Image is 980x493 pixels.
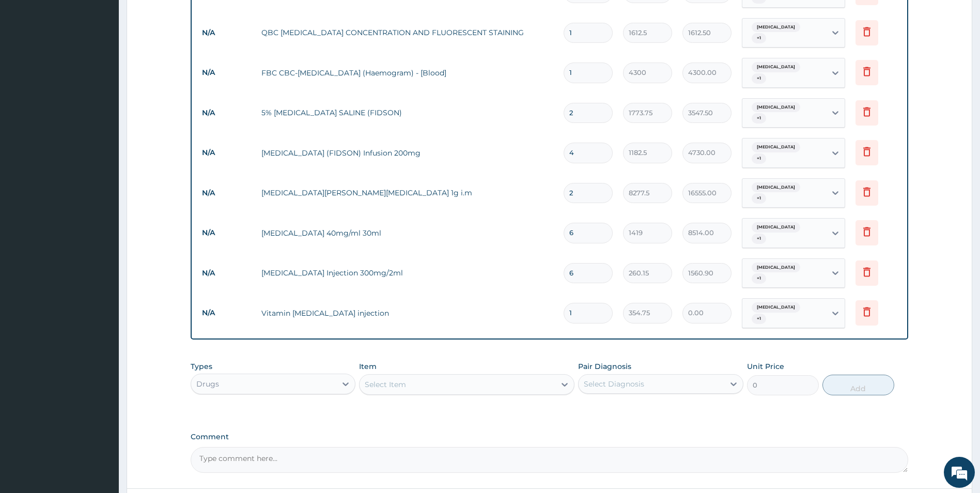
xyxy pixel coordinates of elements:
[752,234,766,244] span: + 1
[5,282,197,318] textarea: Type your message and hit 'Enter'
[752,314,766,324] span: + 1
[752,193,766,204] span: + 1
[197,183,256,203] td: N/A
[54,58,174,71] div: Chat with us now
[60,130,143,235] span: We're online!
[752,113,766,124] span: + 1
[752,102,800,113] span: [MEDICAL_DATA]
[256,182,559,203] td: [MEDICAL_DATA][PERSON_NAME][MEDICAL_DATA] 1g i.m
[822,375,894,395] button: Add
[191,433,909,441] label: Comment
[752,142,800,152] span: [MEDICAL_DATA]
[256,263,559,283] td: [MEDICAL_DATA] Injection 300mg/2ml
[752,62,800,72] span: [MEDICAL_DATA]
[752,263,800,273] span: [MEDICAL_DATA]
[197,303,256,322] td: N/A
[256,303,559,323] td: Vitamin [MEDICAL_DATA] injection
[197,264,256,283] td: N/A
[752,182,800,193] span: [MEDICAL_DATA]
[752,222,800,233] span: [MEDICAL_DATA]
[752,33,766,43] span: + 1
[752,73,766,84] span: + 1
[196,379,219,389] div: Drugs
[19,52,42,78] img: d_794563401_company_1708531726252_794563401
[197,23,256,42] td: N/A
[256,102,559,123] td: 5% [MEDICAL_DATA] SALINE (FIDSON)
[197,103,256,122] td: N/A
[197,223,256,242] td: N/A
[752,22,800,33] span: [MEDICAL_DATA]
[584,379,644,389] div: Select Diagnosis
[197,143,256,162] td: N/A
[747,361,784,372] label: Unit Price
[256,143,559,163] td: [MEDICAL_DATA] (FIDSON) Infusion 200mg
[578,361,631,372] label: Pair Diagnosis
[256,22,559,43] td: QBC [MEDICAL_DATA] CONCENTRATION AND FLUORESCENT STAINING
[752,302,800,313] span: [MEDICAL_DATA]
[169,5,194,30] div: Minimize live chat window
[256,223,559,243] td: [MEDICAL_DATA] 40mg/ml 30ml
[359,361,377,372] label: Item
[256,63,559,83] td: FBC CBC-[MEDICAL_DATA] (Haemogram) - [Blood]
[197,63,256,82] td: N/A
[191,362,212,371] label: Types
[752,273,766,284] span: + 1
[752,153,766,164] span: + 1
[365,379,406,390] div: Select Item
